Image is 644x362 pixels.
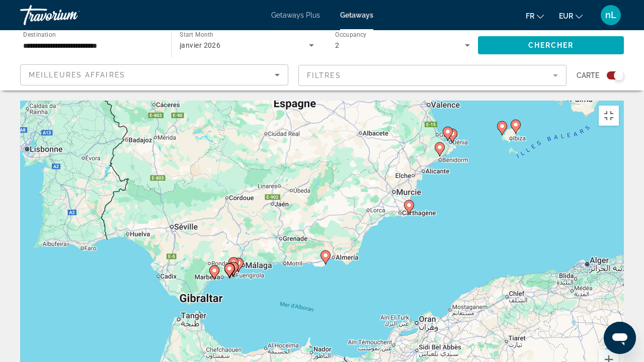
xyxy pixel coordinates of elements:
[478,36,624,54] button: Chercher
[559,12,573,20] span: EUR
[271,11,320,19] a: Getaways Plus
[559,9,583,23] button: Change currency
[526,9,544,23] button: Change language
[598,5,624,26] button: User Menu
[20,2,121,28] a: Travorium
[335,31,367,38] span: Occupancy
[180,31,213,38] span: Start Month
[526,12,534,20] span: fr
[604,322,636,354] iframe: Bouton de lancement de la fenêtre de messagerie
[29,71,125,79] span: Meilleures affaires
[528,41,574,49] span: Chercher
[599,106,619,126] button: Passer en plein écran
[180,41,220,49] span: janvier 2026
[298,64,567,86] button: Filter
[340,11,373,19] a: Getaways
[335,41,339,49] span: 2
[605,10,616,20] span: nL
[29,69,280,81] mat-select: Sort by
[23,31,56,38] span: Destination
[577,68,599,82] span: Carte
